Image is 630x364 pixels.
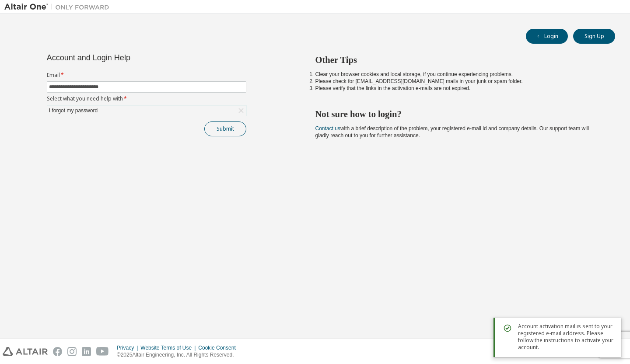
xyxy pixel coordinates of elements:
div: I forgot my password [47,105,246,116]
div: Website Terms of Use [140,344,198,351]
p: © 2025 Altair Engineering, Inc. All Rights Reserved. [117,351,241,359]
img: instagram.svg [67,347,77,356]
img: linkedin.svg [82,347,91,356]
li: Please check for [EMAIL_ADDRESS][DOMAIN_NAME] mails in your junk or spam folder. [315,78,600,85]
a: Contact us [315,125,340,132]
div: Account and Login Help [47,54,206,61]
img: altair_logo.svg [3,347,48,356]
div: Privacy [117,344,140,351]
img: facebook.svg [53,347,62,356]
button: Sign Up [573,29,615,44]
img: Altair One [4,3,114,11]
span: with a brief description of the problem, your registered e-mail id and company details. Our suppo... [315,125,589,139]
li: Please verify that the links in the activation e-mails are not expired. [315,85,600,92]
label: Email [47,72,246,79]
button: Login [526,29,568,44]
img: youtube.svg [96,347,109,356]
li: Clear your browser cookies and local storage, if you continue experiencing problems. [315,71,600,78]
span: Account activation mail is sent to your registered e-mail address. Please follow the instructions... [518,323,614,351]
h2: Other Tips [315,54,600,66]
div: Cookie Consent [198,344,241,351]
div: I forgot my password [48,106,99,115]
label: Select what you need help with [47,95,246,102]
button: Submit [204,121,246,136]
h2: Not sure how to login? [315,108,600,120]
